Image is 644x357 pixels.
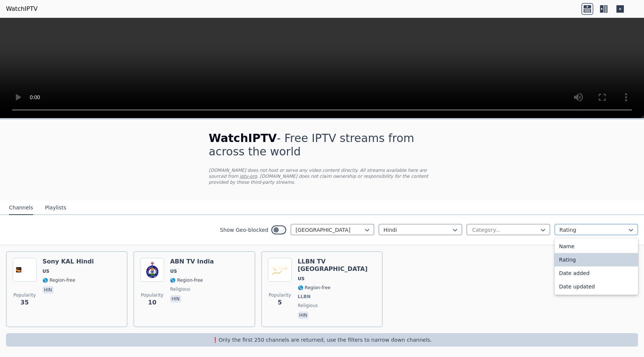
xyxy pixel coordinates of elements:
[170,268,177,274] span: US
[140,258,164,282] img: ABN TV India
[209,167,435,185] p: [DOMAIN_NAME] does not host or serve any video content directly. All streams available here are s...
[298,276,304,282] span: US
[141,292,163,298] span: Popularity
[170,286,190,292] span: religious
[42,277,75,283] span: 🌎 Region-free
[6,4,38,13] a: WatchIPTV
[298,294,310,300] span: LLBN
[42,258,94,265] h6: Sony KAL Hindi
[268,258,292,282] img: LLBN TV South Asia
[13,258,37,282] img: Sony KAL Hindi
[170,258,214,265] h6: ABN TV India
[269,292,291,298] span: Popularity
[278,298,282,307] span: 5
[555,253,638,266] div: Rating
[148,298,156,307] span: 10
[13,292,36,298] span: Popularity
[555,280,638,293] div: Date updated
[555,266,638,280] div: Date added
[209,132,277,145] span: WatchIPTV
[170,295,181,303] p: hin
[555,240,638,253] div: Name
[9,336,635,344] p: ❗️Only the first 250 channels are returned, use the filters to narrow down channels.
[220,226,268,234] label: Show Geo-blocked
[240,174,257,179] a: iptv-org
[298,303,318,309] span: religious
[42,286,54,294] p: hin
[20,298,29,307] span: 35
[9,201,33,215] button: Channels
[209,132,435,158] h1: - Free IPTV streams from across the world
[42,268,49,274] span: US
[45,201,66,215] button: Playlists
[298,258,376,273] h6: LLBN TV [GEOGRAPHIC_DATA]
[298,285,331,291] span: 🌎 Region-free
[170,277,203,283] span: 🌎 Region-free
[298,312,309,319] p: hin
